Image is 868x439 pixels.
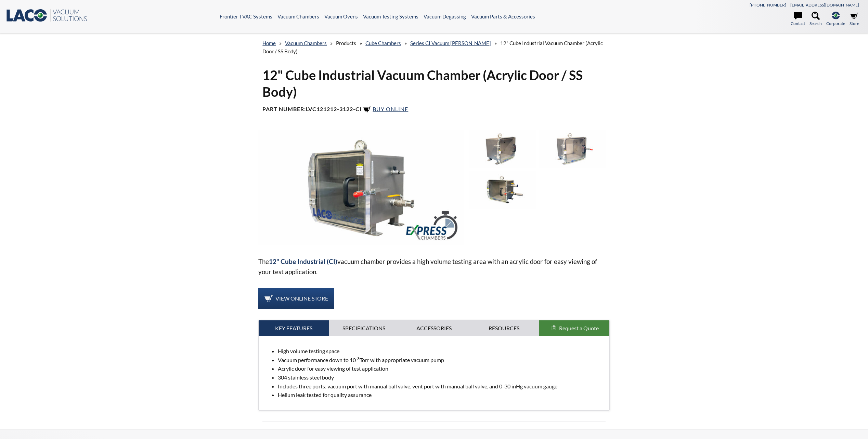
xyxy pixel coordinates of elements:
a: Buy Online [363,106,408,112]
div: » » » » » [262,34,605,61]
a: home [262,40,276,46]
li: High volume testing space [278,347,604,356]
a: Vacuum Chambers [277,13,319,19]
img: LVC121212-3122-CI, left side angled view [469,130,536,168]
li: Acrylic door for easy viewing of test application [278,364,604,373]
span: Request a Quote [559,325,599,331]
a: Key Features [259,320,329,336]
a: Vacuum Chambers [285,40,327,46]
li: Helium leak tested for quality assurance [278,390,604,399]
sup: -3 [356,356,360,361]
span: Products [336,40,356,46]
a: Frontier TVAC Systems [220,13,272,19]
strong: 12" Cube Industrial (CI) [269,257,337,265]
a: Search [809,12,822,27]
img: LVC121212-3122-CI Express Chamber, right side angled view [258,130,464,245]
li: Vacuum performance down to 10 Torr with appropriate vacuum pump [278,356,604,364]
h4: Part Number: [262,106,605,114]
li: 304 stainless steel body [278,373,604,382]
span: Corporate [826,20,845,27]
a: Cube Chambers [365,40,401,46]
li: Includes three ports: vacuum port with manual ball valve, vent port with manual ball valve, and 0... [278,382,604,391]
b: LVC121212-3122-CI [306,106,362,112]
span: Buy Online [373,106,408,112]
span: 12" Cube Industrial Vacuum Chamber (Acrylic Door / SS Body) [262,40,603,54]
a: [EMAIL_ADDRESS][DOMAIN_NAME] [790,2,859,8]
h1: 12" Cube Industrial Vacuum Chamber (Acrylic Door / SS Body) [262,67,605,101]
a: Vacuum Testing Systems [363,13,418,19]
a: Vacuum Degassing [424,13,466,19]
img: LVC121212-3122-CI, port side [469,171,536,209]
a: [PHONE_NUMBER] [750,2,786,8]
span: View Online Store [275,295,328,302]
a: Specifications [329,320,399,336]
a: Contact [791,12,805,27]
p: The vacuum chamber provides a high volume testing area with an acrylic door for easy viewing of y... [258,256,609,277]
a: Resources [469,320,539,336]
a: Series CI Vacuum [PERSON_NAME] [410,40,491,46]
a: View Online Store [258,288,334,309]
a: Accessories [399,320,469,336]
a: Vacuum Ovens [324,13,358,19]
button: Request a Quote [539,320,609,336]
a: Store [850,12,859,27]
img: LVC121212-3122-CI, front view [539,130,606,168]
a: Vacuum Parts & Accessories [471,13,535,19]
